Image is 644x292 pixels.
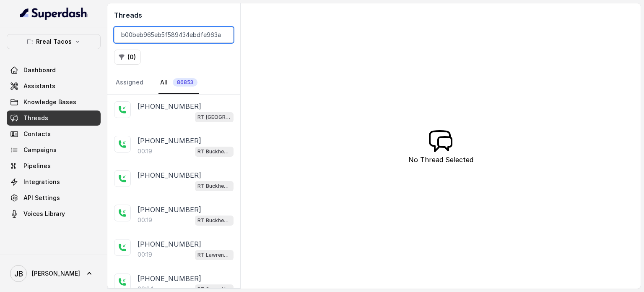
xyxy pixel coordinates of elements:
p: RT [GEOGRAPHIC_DATA] / EN [197,113,231,121]
p: 00:19 [138,250,152,259]
span: Threads [23,114,48,122]
span: Voices Library [23,210,65,218]
span: Integrations [23,178,60,186]
p: RT Buckhead / EN [197,182,231,190]
span: Contacts [23,130,51,138]
a: Dashboard [7,63,101,78]
nav: Tabs [114,71,234,94]
p: [PHONE_NUMBER] [138,239,201,249]
span: Assistants [23,82,55,90]
span: [PERSON_NAME] [32,269,80,278]
a: Assistants [7,79,101,94]
input: Search by Call ID or Phone Number [114,27,234,43]
text: JB [14,269,23,278]
a: Threads [7,110,101,126]
a: Assigned [114,71,145,94]
p: RT Buckhead / EN [197,216,231,225]
p: RT Lawrenceville [197,251,231,259]
a: All86853 [158,71,199,94]
a: Integrations [7,174,101,189]
a: Voices Library [7,206,101,221]
p: [PHONE_NUMBER] [138,205,201,215]
p: Rreal Tacos [36,37,72,47]
p: [PHONE_NUMBER] [138,101,201,111]
span: Pipelines [23,162,51,170]
a: [PERSON_NAME] [7,262,101,285]
p: [PHONE_NUMBER] [138,136,201,146]
button: Rreal Tacos [7,34,101,49]
h2: Threads [114,10,234,20]
a: Campaigns [7,142,101,158]
button: (0) [114,50,141,65]
span: Knowledge Bases [23,98,76,106]
a: Pipelines [7,158,101,174]
span: Campaigns [23,146,57,154]
span: Dashboard [23,66,56,74]
a: API Settings [7,190,101,205]
p: RT Buckhead / EN [197,147,231,156]
p: No Thread Selected [408,155,473,165]
p: 00:19 [138,147,152,155]
a: Knowledge Bases [7,95,101,110]
img: light.svg [20,7,88,20]
p: [PHONE_NUMBER] [138,170,201,180]
span: API Settings [23,194,60,202]
span: 86853 [173,78,197,87]
p: [PHONE_NUMBER] [138,274,201,284]
a: Contacts [7,126,101,142]
p: 00:19 [138,216,152,224]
